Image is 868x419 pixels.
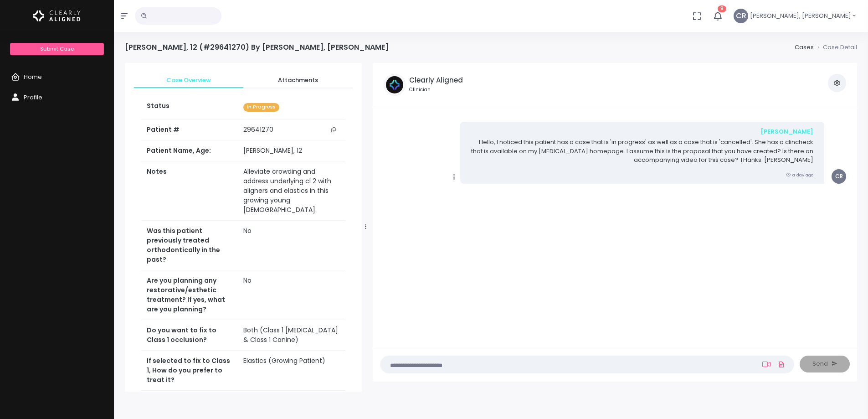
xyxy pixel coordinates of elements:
span: CR [734,9,748,23]
td: Alleviate crowding and address underlying cl 2 with aligners and elastics in this growing young [... [238,161,345,221]
p: Hello, I noticed this patient has a case that is 'in progress' as well as a case that is 'cancell... [471,138,813,165]
th: Do you want to fix to Class 1 occlusion? [141,320,238,351]
small: a day ago [786,172,813,178]
a: Cases [795,43,814,52]
th: Patient Name, Age: [141,140,238,161]
td: Both (Class 1 [MEDICAL_DATA] & Class 1 Canine) [238,320,345,351]
th: Was this patient previously treated orthodontically in the past? [141,221,238,270]
th: Are you planning any restorative/esthetic treatment? If yes, what are you planning? [141,270,238,320]
h4: [PERSON_NAME], 12 (#29641270) By [PERSON_NAME], [PERSON_NAME] [125,43,389,52]
td: Elastics (Growing Patient) [238,351,345,391]
div: scrollable content [125,63,362,392]
span: 9 [718,5,726,12]
th: Notes [141,161,238,221]
td: No [238,270,345,320]
td: [PERSON_NAME], 12 [238,140,345,161]
th: If selected to fix to Class 1, How do you prefer to treat it? [141,351,238,391]
td: No [238,221,345,270]
span: Attachments [251,76,345,85]
a: Add Loom Video [760,361,772,368]
th: Patient # [141,119,238,140]
h5: Clearly Aligned [409,76,463,84]
span: In Progress [243,103,279,112]
span: Profile [24,93,42,102]
div: [PERSON_NAME] [471,127,813,136]
div: scrollable content [380,114,850,339]
th: Status [141,96,238,119]
li: Case Detail [814,43,857,52]
td: 29641270 [238,119,345,140]
span: [PERSON_NAME], [PERSON_NAME] [750,11,851,21]
img: Logo Horizontal [33,6,81,26]
span: Home [24,72,42,81]
span: CR [832,169,846,184]
span: Case Overview [141,76,236,85]
a: Submit Case [10,43,103,55]
span: Submit Case [40,45,74,52]
a: Add Files [776,356,787,372]
small: Clinician [409,86,463,93]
